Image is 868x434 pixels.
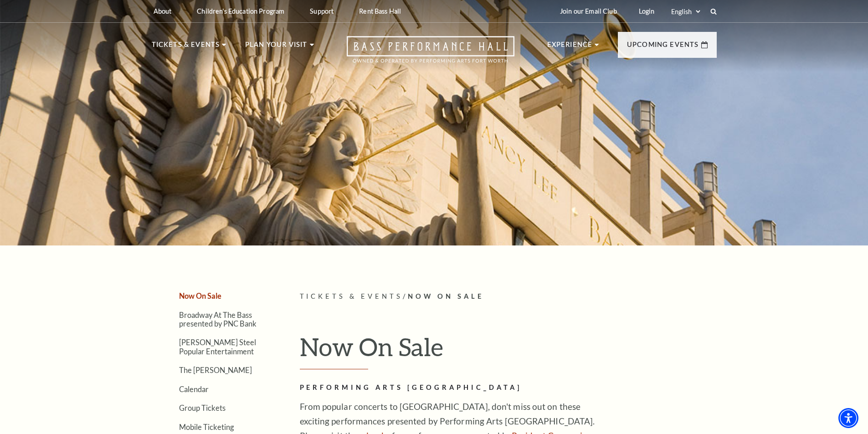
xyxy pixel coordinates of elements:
a: Mobile Ticketing [179,423,234,431]
a: Now On Sale [179,291,221,300]
p: / [300,291,717,302]
p: Children's Education Program [197,7,284,15]
p: Rent Bass Hall [359,7,401,15]
p: Tickets & Events [152,39,220,56]
a: [PERSON_NAME] Steel Popular Entertainment [179,338,256,355]
p: Upcoming Events [627,39,699,56]
h2: Performing Arts [GEOGRAPHIC_DATA] [300,382,596,393]
div: Accessibility Menu [838,408,858,428]
p: Plan Your Visit [245,39,308,56]
span: Tickets & Events [300,292,403,300]
p: Experience [547,39,593,56]
span: Now On Sale [408,292,484,300]
a: Group Tickets [179,403,226,412]
h1: Now On Sale [300,332,717,369]
a: Calendar [179,385,209,393]
p: About [154,7,172,15]
a: The [PERSON_NAME] [179,366,252,374]
select: Select: [669,7,702,16]
p: Support [310,7,334,15]
a: Broadway At The Bass presented by PNC Bank [179,311,257,328]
